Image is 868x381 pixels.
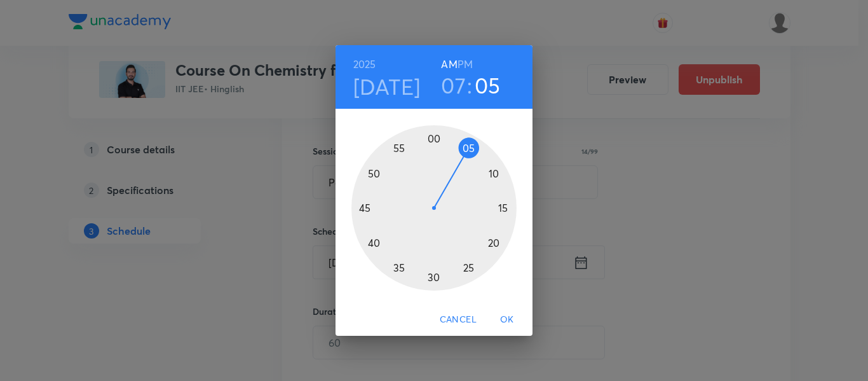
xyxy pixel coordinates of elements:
span: OK [492,312,522,328]
button: 2025 [353,55,376,73]
button: AM [441,55,457,73]
button: PM [458,55,473,73]
button: OK [487,308,527,331]
button: [DATE] [353,73,421,100]
span: Cancel [440,312,477,328]
h3: : [467,72,472,99]
button: 05 [475,72,501,99]
button: Cancel [435,308,482,331]
button: 07 [441,72,466,99]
